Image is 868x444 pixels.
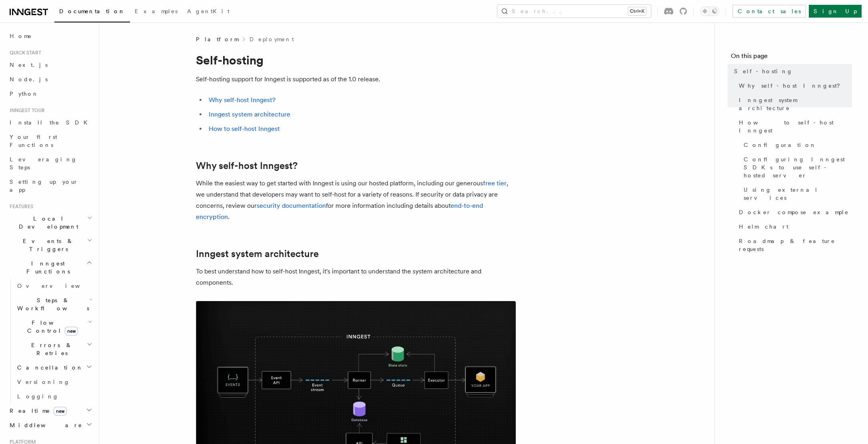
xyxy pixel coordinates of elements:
span: How to self-host Inngest [739,119,852,135]
span: Quick start [6,50,41,56]
span: Python [10,90,39,97]
span: Configuration [744,141,816,149]
span: Helm chart [739,223,788,231]
span: Using external services [744,186,852,202]
a: Why self-host Inngest? [209,96,275,104]
a: How to self-host Inngest [736,115,852,138]
a: Why self-host Inngest? [736,78,852,93]
button: Cancellation [14,360,94,375]
a: Versioning [14,375,94,389]
span: Inngest system architecture [739,96,852,112]
span: Events & Triggers [6,237,87,253]
button: Realtimenew [6,404,94,418]
button: Steps & Workflows [14,293,94,315]
a: Setting up your app [6,175,94,197]
span: Leveraging Steps [10,156,77,171]
a: Your first Functions [6,130,94,152]
span: new [65,327,78,336]
span: Documentation [59,8,125,14]
a: AgentKit [182,2,234,22]
span: Next.js [10,62,48,68]
a: Roadmap & feature requests [736,234,852,256]
p: To best understand how to self-host Inngest, it's important to understand the system architecture... [196,266,516,288]
a: Node.js [6,72,94,86]
button: Events & Triggers [6,234,94,256]
span: Errors & Retries [14,341,87,357]
a: Inngest system architecture [736,93,852,115]
a: Overview [14,279,94,293]
h4: On this page [731,51,852,64]
span: Middleware [6,421,82,429]
button: Inngest Functions [6,256,94,279]
a: Using external services [740,183,852,205]
a: Inngest system architecture [209,110,290,118]
a: Leveraging Steps [6,152,94,175]
a: security documentation [257,202,326,209]
span: Install the SDK [10,119,92,126]
a: free tier [483,179,507,187]
a: Home [6,29,94,43]
a: Logging [14,389,94,404]
span: Home [10,32,32,40]
a: Self-hosting [731,64,852,78]
span: Local Development [6,215,87,231]
a: Install the SDK [6,115,94,130]
button: Toggle dark mode [700,6,719,16]
a: Docker compose example [736,205,852,219]
button: Middleware [6,418,94,432]
button: Errors & Retries [14,338,94,360]
a: Inngest system architecture [196,248,319,259]
kbd: Ctrl+K [628,7,646,15]
span: Versioning [17,379,70,385]
a: Examples [130,2,182,22]
a: Why self-host Inngest? [196,160,297,171]
span: Inngest tour [6,107,45,114]
a: Python [6,86,94,101]
button: Flow Controlnew [14,315,94,338]
span: Roadmap & feature requests [739,237,852,253]
h1: Self-hosting [196,53,516,67]
span: Overview [17,283,100,289]
a: Helm chart [736,219,852,234]
span: Steps & Workflows [14,296,89,312]
a: Deployment [249,35,294,43]
span: Inngest Functions [6,259,86,275]
span: Platform [196,35,238,43]
a: Contact sales [732,5,806,18]
span: new [54,407,67,416]
span: Self-hosting [734,67,793,75]
span: AgentKit [187,8,229,14]
button: Local Development [6,211,94,234]
span: Setting up your app [10,179,78,193]
p: Self-hosting support for Inngest is supported as of the 1.0 release. [196,74,516,85]
div: Inngest Functions [6,279,94,404]
span: Flow Control [14,319,88,335]
span: Realtime [6,407,67,415]
a: Next.js [6,58,94,72]
a: How to self-host Inngest [209,125,280,133]
span: Examples [135,8,178,14]
span: Node.js [10,76,48,82]
button: Search...Ctrl+K [497,5,651,18]
a: Configuring Inngest SDKs to use self-hosted server [740,152,852,183]
span: Docker compose example [739,208,849,216]
span: Configuring Inngest SDKs to use self-hosted server [744,155,852,179]
span: Why self-host Inngest? [739,82,846,90]
span: Cancellation [14,364,83,372]
a: Sign Up [809,5,862,18]
a: Configuration [740,138,852,152]
span: Logging [17,393,59,400]
a: Documentation [54,2,130,22]
p: While the easiest way to get started with Inngest is using our hosted platform, including our gen... [196,178,516,223]
span: Features [6,203,33,210]
span: Your first Functions [10,134,57,148]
